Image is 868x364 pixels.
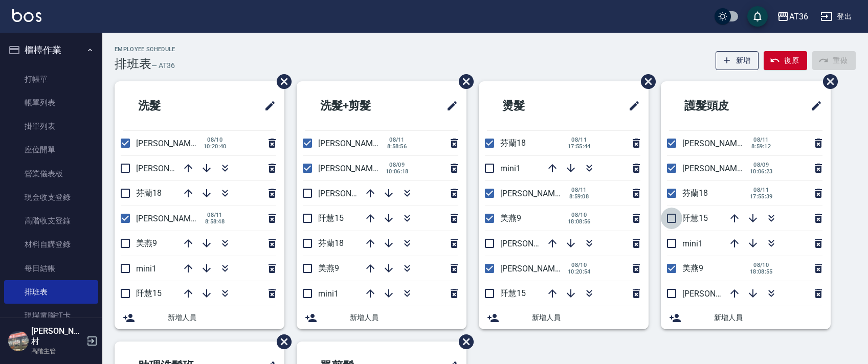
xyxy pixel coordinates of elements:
[4,91,98,115] a: 帳單列表
[500,239,571,248] span: [PERSON_NAME]11
[500,138,526,148] span: 芬蘭18
[318,213,344,223] span: 阡慧15
[136,238,157,248] span: 美燕9
[682,213,708,223] span: 阡慧15
[258,94,276,118] span: 修改班表的標題
[269,327,293,357] span: 刪除班表
[123,87,217,124] h2: 洗髮
[815,66,839,97] span: 刪除班表
[804,94,822,118] span: 修改班表的標題
[816,7,856,26] button: 登出
[8,331,29,351] img: Person
[750,187,773,193] span: 08/11
[451,327,475,357] span: 刪除班表
[682,188,708,198] span: 芬蘭18
[151,60,175,71] h6: — AT36
[451,66,475,97] span: 刪除班表
[31,347,83,356] p: 高階主管
[568,187,590,193] span: 08/11
[12,9,41,22] img: Logo
[747,6,768,27] button: save
[669,87,774,124] h2: 護髮頭皮
[750,262,773,268] span: 08/10
[350,312,458,323] span: 新增人員
[750,136,772,143] span: 08/11
[136,164,207,173] span: [PERSON_NAME]11
[386,136,408,143] span: 08/11
[532,312,640,323] span: 新增人員
[568,268,591,275] span: 10:20:54
[4,67,98,91] a: 打帳單
[750,193,773,200] span: 17:55:39
[136,288,162,298] span: 阡慧15
[4,138,98,162] a: 座位開單
[568,136,591,143] span: 08/11
[682,139,753,148] span: [PERSON_NAME]16
[568,212,591,218] span: 08/10
[500,213,521,223] span: 美燕9
[682,239,703,248] span: mini1
[204,143,227,150] span: 10:20:40
[136,139,202,148] span: [PERSON_NAME]6
[4,233,98,256] a: 材料自購登錄
[500,264,566,274] span: [PERSON_NAME]6
[305,87,413,124] h2: 洗髮+剪髮
[115,46,175,53] h2: Employee Schedule
[318,139,389,148] span: [PERSON_NAME]16
[500,189,571,198] span: [PERSON_NAME]16
[136,214,207,223] span: [PERSON_NAME]16
[31,326,83,347] h5: [PERSON_NAME]村
[204,218,226,225] span: 8:58:48
[204,136,227,143] span: 08/10
[297,306,466,329] div: 新增人員
[318,263,339,273] span: 美燕9
[318,289,339,299] span: mini1
[168,312,276,323] span: 新增人員
[568,143,591,150] span: 17:55:44
[269,66,293,97] span: 刪除班表
[115,306,284,329] div: 新增人員
[386,143,408,150] span: 8:58:56
[4,280,98,304] a: 排班表
[115,57,151,71] h3: 排班表
[764,51,807,70] button: 復原
[682,263,703,273] span: 美燕9
[714,312,822,323] span: 新增人員
[500,164,521,173] span: mini1
[4,186,98,209] a: 現金收支登錄
[568,218,591,225] span: 18:08:56
[661,306,831,329] div: 新增人員
[4,304,98,327] a: 現場電腦打卡
[750,143,772,150] span: 8:59:12
[318,189,389,198] span: [PERSON_NAME]11
[622,94,640,118] span: 修改班表的標題
[773,6,812,27] button: AT36
[750,162,773,168] span: 08/09
[386,162,409,168] span: 08/09
[750,168,773,175] span: 10:06:23
[136,188,162,198] span: 芬蘭18
[682,289,753,299] span: [PERSON_NAME]11
[500,288,526,298] span: 阡慧15
[716,51,759,70] button: 新增
[440,94,458,118] span: 修改班表的標題
[318,238,344,248] span: 芬蘭18
[4,162,98,186] a: 營業儀表板
[318,164,384,173] span: [PERSON_NAME]6
[4,37,98,63] button: 櫃檯作業
[204,212,226,218] span: 08/11
[789,10,808,23] div: AT36
[4,209,98,233] a: 高階收支登錄
[386,168,409,175] span: 10:06:18
[4,257,98,280] a: 每日結帳
[487,87,581,124] h2: 燙髮
[568,262,591,268] span: 08/10
[479,306,649,329] div: 新增人員
[750,268,773,275] span: 18:08:55
[4,115,98,138] a: 掛單列表
[136,264,157,274] span: mini1
[633,66,657,97] span: 刪除班表
[568,193,590,200] span: 8:59:08
[682,164,748,173] span: [PERSON_NAME]6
